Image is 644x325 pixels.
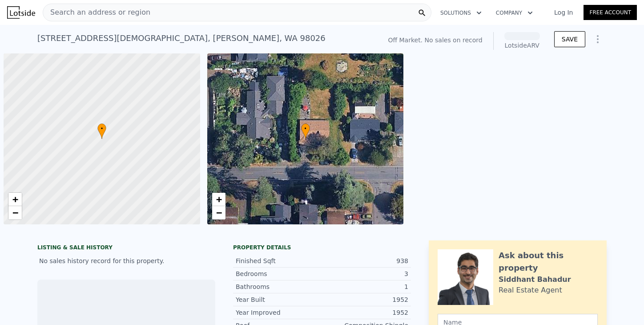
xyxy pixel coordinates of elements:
span: • [97,125,106,133]
div: [STREET_ADDRESS][DEMOGRAPHIC_DATA] , [PERSON_NAME] , WA 98026 [37,32,326,45]
div: Lotside ARV [504,41,540,50]
div: Year Improved [236,308,322,317]
span: Search an address or region [43,7,150,18]
span: • [301,125,310,133]
a: Zoom out [8,206,22,219]
div: Ask about this property [499,249,598,274]
a: Free Account [584,5,637,20]
div: Off Market. No sales on record [388,36,482,45]
div: • [301,123,310,139]
a: Log In [543,8,584,17]
div: 1 [322,282,408,291]
span: + [12,194,18,205]
div: • [97,123,106,139]
div: Property details [233,244,411,251]
span: − [216,207,221,218]
span: − [12,207,18,218]
div: Real Estate Agent [499,285,562,296]
a: Zoom in [212,193,225,206]
button: Company [489,5,540,21]
div: 1952 [322,295,408,304]
div: Bedrooms [236,269,322,278]
button: SAVE [554,31,585,47]
button: Show Options [589,30,607,48]
div: No sales history record for this property. [37,253,215,269]
a: Zoom out [212,206,225,219]
div: 3 [322,269,408,278]
button: Solutions [433,5,489,21]
div: Year Built [236,295,322,304]
div: LISTING & SALE HISTORY [37,244,215,253]
div: Siddhant Bahadur [499,274,571,285]
div: Finished Sqft [236,256,322,265]
div: Bathrooms [236,282,322,291]
div: 938 [322,256,408,265]
a: Zoom in [8,193,22,206]
div: 1952 [322,308,408,317]
img: Lotside [7,6,35,19]
span: + [216,194,221,205]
